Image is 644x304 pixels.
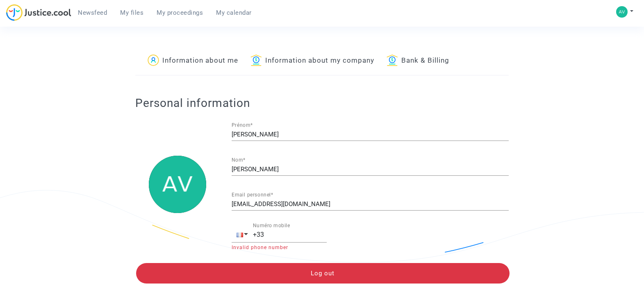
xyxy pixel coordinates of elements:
[209,7,258,19] a: My calendar
[6,4,71,21] img: jc-logo.svg
[232,245,288,250] span: Invalid phone number
[148,54,159,66] img: icon-passager.svg
[149,156,206,213] img: a4e121ff07650d96508b8298bdaa9979
[216,9,252,16] span: My calendar
[78,9,107,16] span: Newsfeed
[71,7,114,19] a: Newsfeed
[114,7,150,19] a: My files
[135,96,509,110] h2: Personal information
[157,9,203,16] span: My proceedings
[148,47,238,75] a: Information about me
[387,54,398,66] img: icon-banque.svg
[250,47,374,75] a: Information about my company
[150,7,209,19] a: My proceedings
[616,6,628,18] img: a4e121ff07650d96508b8298bdaa9979
[387,47,449,75] a: Bank & Billing
[120,9,143,16] span: My files
[136,263,510,284] button: Log out
[250,54,262,66] img: icon-banque.svg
